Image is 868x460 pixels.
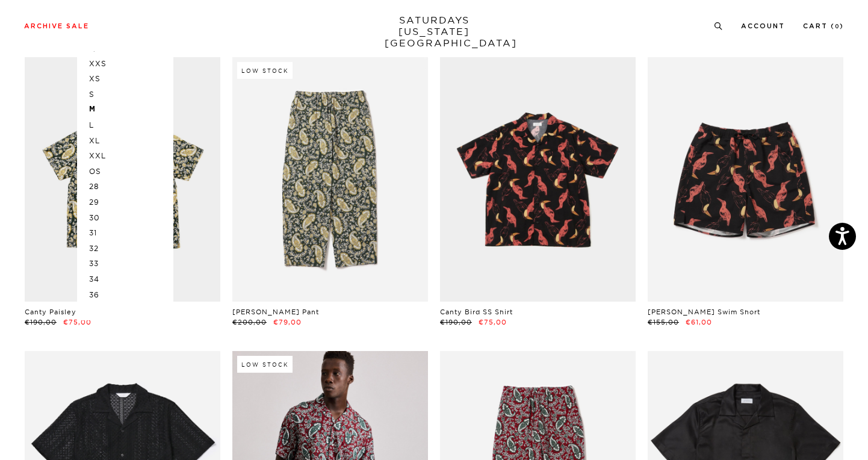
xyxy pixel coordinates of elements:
[89,256,161,272] p: 33
[686,318,712,326] span: €61,00
[273,318,302,326] span: €79,00
[25,318,57,326] span: €190,00
[648,308,760,316] a: [PERSON_NAME] Swim Short
[385,14,484,49] a: SATURDAYS[US_STATE][GEOGRAPHIC_DATA]
[89,210,161,226] p: 30
[237,356,293,373] div: Low Stock
[89,287,161,303] p: 36
[89,102,161,117] p: M
[440,308,513,316] a: Canty Bird SS Shirt
[89,272,161,287] p: 34
[89,56,161,72] p: XXS
[232,318,267,326] span: €200,00
[237,62,293,79] div: Low Stock
[89,179,161,194] p: 28
[479,318,507,326] span: €75,00
[835,24,840,30] small: 0
[89,87,161,102] p: S
[440,318,472,326] span: €190,00
[648,318,679,326] span: €155,00
[24,23,89,30] a: Archive Sale
[63,318,91,326] span: €75,00
[25,308,109,316] a: Canty Paisley SS Shirt
[89,133,161,149] p: XL
[89,241,161,256] p: 32
[89,164,161,179] p: OS
[803,23,844,30] a: Cart (0)
[89,225,161,241] p: 31
[741,23,785,30] a: Account
[89,71,161,87] p: XS
[89,117,161,133] p: L
[89,194,161,210] p: 29
[232,308,319,316] a: [PERSON_NAME] Pant
[89,148,161,164] p: XXL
